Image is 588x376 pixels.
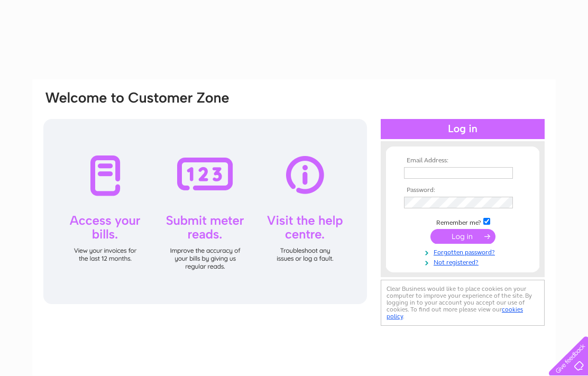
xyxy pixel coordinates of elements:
a: Forgotten password? [404,246,524,256]
input: Submit [430,229,495,244]
a: Not registered? [404,256,524,267]
a: cookies policy [387,306,523,320]
th: Password: [401,187,524,194]
th: Email Address: [401,157,524,164]
td: Remember me? [401,216,524,227]
div: Clear Business would like to place cookies on your computer to improve your experience of the sit... [381,280,545,326]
